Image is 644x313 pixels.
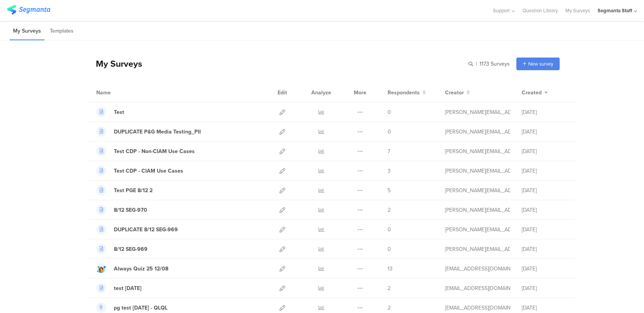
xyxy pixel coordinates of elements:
span: 3 [388,167,391,175]
div: Test [114,108,124,116]
div: raymund@segmanta.com [445,245,510,253]
div: [DATE] [522,108,568,116]
div: [DATE] [522,167,568,175]
div: DUPLICATE P&G Media Testing_PII [114,128,201,136]
div: [DATE] [522,206,568,214]
div: [DATE] [522,186,568,194]
div: [DATE] [522,147,568,155]
div: raymund@segmanta.com [445,147,510,155]
span: 2 [388,304,391,312]
div: raymund@segmanta.com [445,128,510,136]
span: Created [522,89,542,97]
div: raymund@segmanta.com [445,108,510,116]
div: 8/12 SEG-970 [114,206,147,214]
button: Creator [445,89,470,97]
div: [DATE] [522,226,568,234]
div: channelle@segmanta.com [445,284,510,292]
a: DUPLICATE P&G Media Testing_PII [96,127,201,137]
button: Created [522,89,548,97]
div: Test PGE 8/12 2 [114,186,153,194]
span: 0 [388,226,391,234]
span: 0 [388,128,391,136]
span: 1173 Surveys [480,60,510,68]
div: My Surveys [88,57,142,70]
a: DUPLICATE 8/12 SEG-969 [96,224,178,234]
li: Templates [46,22,77,40]
div: raymund@segmanta.com [445,206,510,214]
div: [DATE] [522,128,568,136]
a: Test CDP - Non-CIAM Use Cases [96,146,195,156]
span: Creator [445,89,464,97]
div: Always Quiz 25 12/08 [114,265,168,273]
div: Analyze [310,83,333,102]
div: gillat@segmanta.com [445,265,510,273]
div: Test CDP - CIAM Use Cases [114,167,183,175]
div: [DATE] [522,304,568,312]
div: [DATE] [522,245,568,253]
span: 7 [388,147,390,155]
span: 13 [388,265,393,273]
span: 0 [388,108,391,116]
div: test 08.12.25 [114,284,141,292]
div: pg test 12 aug 25 - QLQL [114,304,168,312]
div: raymund@segmanta.com [445,186,510,194]
div: [DATE] [522,284,568,292]
span: 0 [388,245,391,253]
div: Edit [274,83,291,102]
li: My Surveys [10,22,44,40]
div: Segmanta Staff [598,7,632,14]
div: More [352,83,368,102]
a: Always Quiz 25 12/08 [96,264,168,273]
div: Name [96,89,142,97]
div: Test CDP - Non-CIAM Use Cases [114,147,195,155]
a: 8/12 SEG-970 [96,205,147,215]
a: Test [96,107,124,117]
span: 5 [388,186,391,194]
div: 8/12 SEG-969 [114,245,148,253]
span: New survey [528,60,553,68]
span: | [475,60,478,68]
span: 2 [388,284,391,292]
span: Respondents [388,89,420,97]
button: Respondents [388,89,426,97]
div: [DATE] [522,265,568,273]
span: Support [493,7,510,14]
div: DUPLICATE 8/12 SEG-969 [114,226,178,234]
span: 2 [388,206,391,214]
div: raymund@segmanta.com [445,226,510,234]
a: 8/12 SEG-969 [96,244,148,254]
a: Test PGE 8/12 2 [96,185,153,195]
div: raymund@segmanta.com [445,167,510,175]
a: pg test [DATE] - QLQL [96,303,168,313]
img: segmanta logo [7,5,50,15]
a: Test CDP - CIAM Use Cases [96,166,183,176]
a: test [DATE] [96,283,141,293]
div: eliran@segmanta.com [445,304,510,312]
